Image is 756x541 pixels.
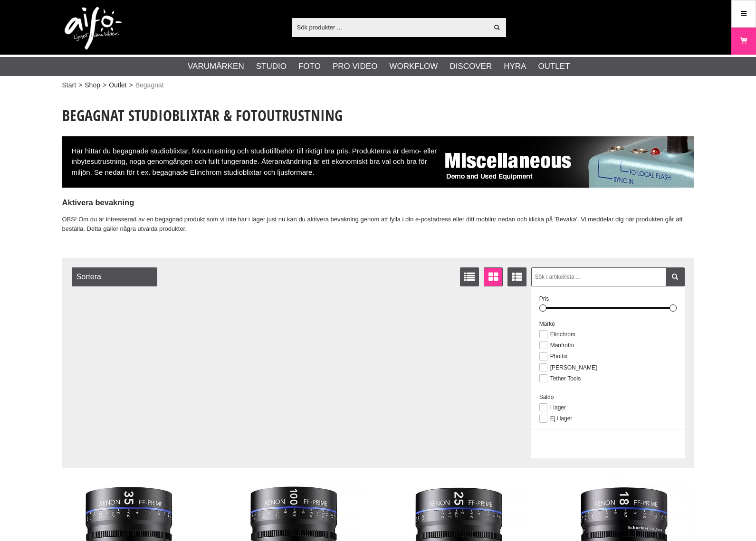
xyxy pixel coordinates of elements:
a: Outlet [109,80,126,90]
div: Här hittar du begagnade studioblixtar, fotoutrustning och studiotillbehör till riktigt bra pris. ... [62,136,694,188]
a: Foto [298,60,321,73]
a: Outlet [538,60,570,73]
input: Sök produkter ... [292,20,488,34]
a: Workflow [389,60,438,73]
a: Shop [85,80,100,90]
a: Studio [256,60,287,73]
span: Begagnat [135,80,164,90]
span: > [129,80,133,90]
a: Discover [450,60,492,73]
a: Start [62,80,77,90]
img: logo.png [65,7,122,50]
span: > [103,80,106,90]
a: Pro Video [333,60,377,73]
a: Hyra [504,60,526,73]
h1: Begagnat Studioblixtar & Fotoutrustning [62,105,694,126]
span: > [78,80,82,90]
img: Begagnat och Demo Fotoutrustning [438,136,694,188]
a: Varumärken [188,60,244,73]
p: OBS! Om du är intresserad av en begagnad produkt som vi inte har i lager just nu kan du aktivera ... [62,215,694,235]
h4: Aktivera bevakning [62,197,694,208]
